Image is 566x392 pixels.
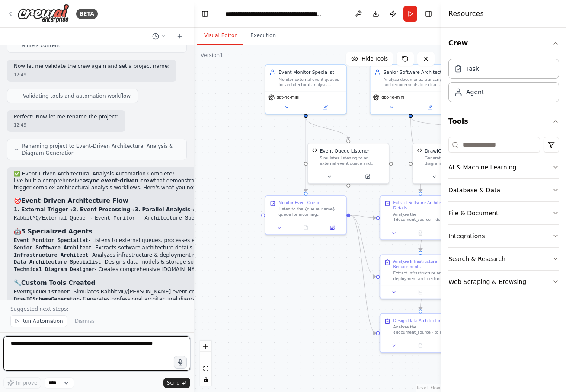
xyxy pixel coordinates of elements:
div: Crew [448,55,559,109]
code: Senior Software Architect [14,245,92,251]
button: Crew [448,31,559,55]
g: Edge from 97987f52-36d2-4aa1-9cc7-1373315cf280 to deeb8bd7-c303-42ae-b7ec-bf2c39ff4aa5 [303,118,309,191]
span: Run Automation [21,318,63,325]
div: Design Data Architecture [393,318,443,323]
li: - Simulates RabbitMQ/[PERSON_NAME] event consumption [14,289,285,296]
span: gpt-4o-mini [381,95,404,100]
div: Task [466,64,479,73]
h2: ✅ Event-Driven Architectural Analysis Automation Complete! [14,171,285,178]
button: Web Scraping & Browsing [448,271,559,293]
g: Edge from dfd621a0-5492-4f34-84a3-8202d1ea24af to 95ca9dfc-ac8e-4339-bdec-35cbb3f7fb1d [407,118,424,191]
div: Senior Software Architect [384,69,447,75]
p: → → → [14,207,285,214]
li: - Extracts software architecture details from documents [14,245,285,252]
code: Data Architecture Specialist [14,259,101,265]
p: Suggested next steps: [10,306,183,312]
button: Run Automation [10,315,67,327]
h3: 🎯 [14,196,285,205]
p: Perfect! Now let me rename the project: [14,114,118,121]
button: Switch to previous chat [149,31,169,41]
button: Execution [243,27,283,45]
button: No output available [406,342,434,350]
div: 12:49 [14,122,118,128]
button: Open in side panel [436,288,458,296]
div: Extract infrastructure and deployment architecture from the {document_source} focusing on network... [393,271,457,281]
code: Event Monitor Specialist [14,238,89,244]
button: Open in side panel [307,103,344,111]
div: Monitor Event Queue [278,200,320,205]
div: Version 1 [201,52,223,59]
span: Hide Tools [361,55,388,62]
code: DrawIOSchemaGenerator [14,296,79,303]
img: Event Queue Listener [312,147,317,153]
button: zoom in [200,341,211,352]
div: Extract Software Architecture Details [393,200,457,210]
h4: Resources [448,9,484,19]
div: Senior Software ArchitectAnalyze documents, transcripts, and requirements to extract detailed sof... [370,64,451,115]
button: Send [163,378,190,388]
span: Renaming project to Event-Driven Architectural Analysis & Diagram Generation [22,143,179,156]
button: Improve [3,377,41,389]
g: Edge from deeb8bd7-c303-42ae-b7ec-bf2c39ff4aa5 to 95ca9dfc-ac8e-4339-bdec-35cbb3f7fb1d [350,212,376,221]
div: Analyze documents, transcripts, and requirements to extract detailed software architecture inform... [384,77,447,87]
button: Click to speak your automation idea [174,356,187,369]
span: Send [167,379,180,386]
p: I've built a comprehensive that demonstrates how external systems can trigger complex architectur... [14,178,285,191]
button: AI & Machine Learning [448,156,559,178]
div: Analyze the {document_source} identified in the event payload to extract comprehensive software a... [393,212,457,222]
code: RabbitMQ/External Queue → Event Monitor → Architecture Specialists → Technical Diagrams [14,215,285,221]
strong: async event-driven crew [83,178,154,184]
button: zoom out [200,352,211,363]
span: Validating tools and automation workflow [23,92,131,99]
button: No output available [406,229,434,237]
div: Monitor Event QueueListen to the {queue_name} queue for incoming architectural analysis events. F... [265,195,346,235]
div: React Flow controls [200,341,211,386]
img: DrawIO Schema Generator [417,147,422,153]
strong: Event-Driven Architecture Flow [21,197,128,204]
h3: 🔧 [14,278,285,287]
button: Hide left sidebar [199,8,211,20]
code: Technical Diagram Designer [14,267,95,273]
div: DrawIO Schema Generator [425,147,486,154]
h3: 🤖 [14,227,285,236]
button: Open in side panel [349,173,386,181]
li: - Creates comprehensive [DOMAIN_NAME] diagrams [14,266,285,274]
button: Integrations [448,225,559,247]
g: Edge from deeb8bd7-c303-42ae-b7ec-bf2c39ff4aa5 to f56a6ddb-866b-45ec-a49c-cb4f511f87eb [350,212,376,280]
code: Infrastructure Architect [14,252,89,258]
button: Open in side panel [411,103,448,111]
div: Analyze Infrastructure Requirements [393,259,457,269]
div: Analyze the {document_source} to extract data architecture requirements including data models, da... [393,325,457,335]
button: Start a new chat [173,31,187,41]
div: Monitor external event queues for architectural analysis requests from systems like RabbitMQ, pro... [278,77,342,87]
strong: 1. External Trigger [14,207,68,213]
span: Dismiss [75,318,95,325]
div: Analyze Infrastructure RequirementsExtract infrastructure and deployment architecture from the {d... [380,254,461,299]
div: BETA [76,9,98,19]
button: Hide Tools [346,52,393,66]
strong: 3. Parallel Analysis [134,207,190,213]
a: React Flow attribution [417,386,440,390]
div: Tools [448,134,559,300]
div: Agent [466,88,484,96]
div: Listen to the {queue_name} queue for incoming architectural analysis events. Filter for {event_ty... [278,207,342,217]
button: Tools [448,109,559,134]
div: Extract Software Architecture DetailsAnalyze the {document_source} identified in the event payloa... [380,195,461,240]
code: EventQueueListener [14,289,70,295]
span: Improve [16,379,37,386]
g: Edge from 97987f52-36d2-4aa1-9cc7-1373315cf280 to 59604abe-3cac-422d-a7f1-4546dfa30aca [303,118,352,139]
button: File & Document [448,202,559,224]
span: gpt-4o-mini [277,95,300,100]
div: Event Monitor SpecialistMonitor external event queues for architectural analysis requests from sy... [265,64,346,115]
li: - Listens to external queues, processes events, routes work [14,237,285,245]
div: Event Queue ListenerEvent Queue ListenerSimulates listening to an external event queue and return... [307,143,389,184]
button: No output available [406,288,434,296]
div: Event Queue Listener [320,147,370,154]
li: - Generates professional architectural diagrams [14,296,285,303]
button: fit view [200,363,211,374]
div: Simulates listening to an external event queue and returns mock event data with realistic structu... [320,156,385,166]
div: 12:49 [14,72,169,78]
g: Edge from 58eabee3-fa28-4a18-a1c5-4b2ccb47f8c1 to f56a6ddb-866b-45ec-a49c-cb4f511f87eb [417,118,519,251]
div: Generates architectural diagrams in [DOMAIN_NAME] XML format based on schema type and architectur... [425,156,489,166]
strong: Custom Tools Created [21,279,96,286]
